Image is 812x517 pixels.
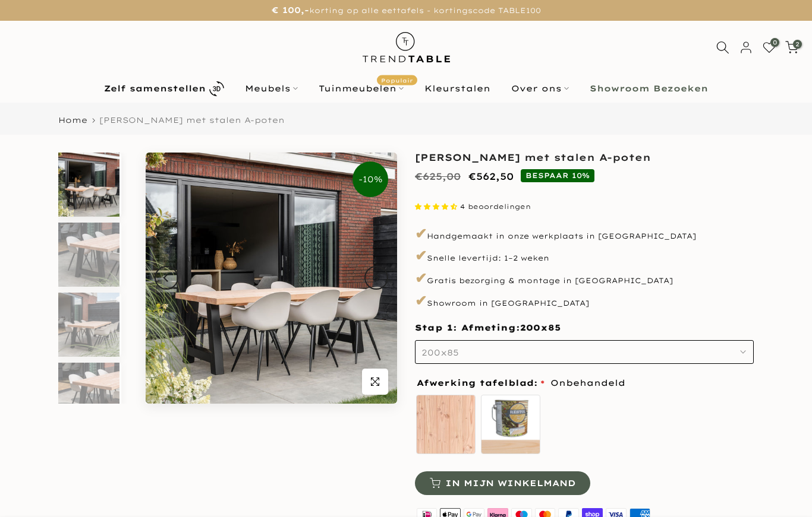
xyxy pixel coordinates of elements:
a: TuinmeubelenPopulair [309,81,414,96]
a: Kleurstalen [414,81,501,96]
span: ✔ [415,246,427,264]
p: Gratis bezorging & montage in [GEOGRAPHIC_DATA] [415,268,754,288]
img: Tuintafel douglas met stalen A-poten zwart | Luca tuinstoel sand [146,153,397,404]
a: Over ons [501,81,580,96]
span: 200x85 [421,347,459,358]
span: Afwerking tafelblad: [417,379,545,387]
span: 4.50 stars [415,202,460,211]
span: ✔ [415,269,427,287]
a: Meubels [235,81,309,96]
a: 2 [785,41,798,54]
p: korting op alle eettafels - kortingscode TABLE100 [15,3,797,18]
b: Zelf samenstellen [104,84,206,93]
span: 2 [793,40,802,49]
span: ✔ [415,291,427,309]
span: BESPAAR 10% [521,169,594,182]
img: Tuintafel douglas met stalen A-poten zwart | Luca tuinstoel sand [58,153,119,217]
span: Stap 1: Afmeting: [415,322,561,333]
a: Zelf samenstellen [94,78,235,99]
span: Populair [377,75,417,85]
span: Onbehandeld [550,376,625,391]
strong: € 100,- [272,5,309,15]
p: Showroom in [GEOGRAPHIC_DATA] [415,291,754,311]
p: Handgemaakt in onze werkplaats in [GEOGRAPHIC_DATA] [415,224,754,244]
del: €625,00 [415,170,461,182]
span: 200x85 [520,322,561,334]
ins: €562,50 [468,168,514,185]
span: 4 beoordelingen [460,202,531,211]
button: 200x85 [415,340,754,364]
span: In mijn winkelmand [445,479,575,487]
iframe: toggle-frame [1,456,61,516]
button: Previous [155,266,178,290]
button: Next [364,266,388,290]
a: 0 [763,41,776,54]
img: Tuintafel douglas met stalen A-poten zwart voorkant [58,293,119,357]
span: 0 [770,38,779,47]
b: Showroom Bezoeken [590,84,708,93]
a: Home [58,116,87,124]
p: Snelle levertijd: 1–2 weken [415,246,754,266]
h1: [PERSON_NAME] met stalen A-poten [415,153,754,162]
a: Showroom Bezoeken [580,81,719,96]
span: ✔ [415,224,427,242]
img: trend-table [354,21,458,74]
button: In mijn winkelmand [415,471,590,495]
span: [PERSON_NAME] met stalen A-poten [99,115,285,125]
